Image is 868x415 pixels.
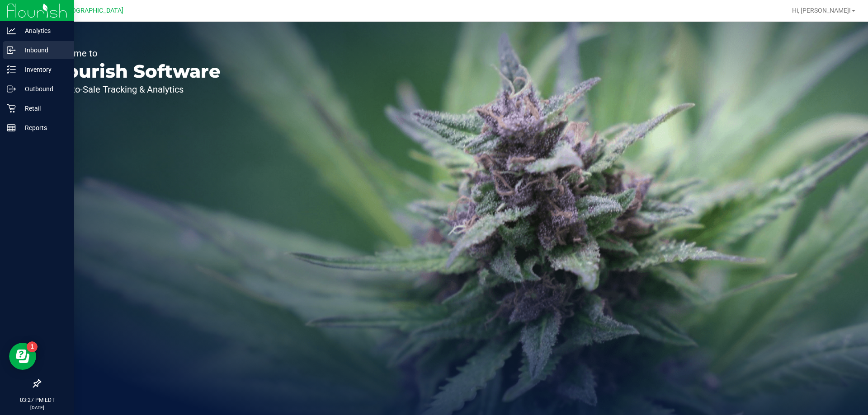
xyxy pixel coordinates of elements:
[61,7,123,14] span: [GEOGRAPHIC_DATA]
[49,49,221,58] p: Welcome to
[16,45,70,56] p: Inbound
[792,7,851,14] span: Hi, [PERSON_NAME]!
[9,343,36,370] iframe: Resource center
[16,84,70,94] p: Outbound
[7,46,16,55] inline-svg: Inbound
[7,26,16,35] inline-svg: Analytics
[16,25,70,36] p: Analytics
[7,104,16,113] inline-svg: Retail
[49,85,221,94] p: Seed-to-Sale Tracking & Analytics
[7,123,16,132] inline-svg: Reports
[27,341,38,352] iframe: Resource center unread badge
[7,84,16,93] inline-svg: Outbound
[4,396,70,404] p: 03:27 PM EDT
[16,103,70,114] p: Retail
[7,65,16,74] inline-svg: Inventory
[4,404,70,411] p: [DATE]
[16,64,70,75] p: Inventory
[49,62,221,80] p: Flourish Software
[16,122,70,133] p: Reports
